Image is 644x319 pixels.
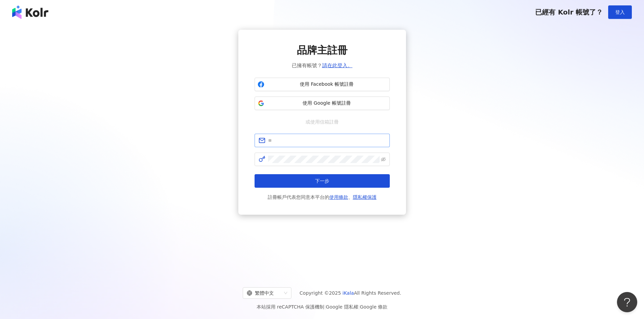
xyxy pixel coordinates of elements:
[301,118,343,126] span: 或使用信箱註冊
[247,288,281,298] div: 繁體中文
[12,5,48,19] img: logo
[255,174,390,188] button: 下一步
[255,78,390,91] button: 使用 Facebook 帳號註冊
[329,194,348,200] a: 使用條款
[300,289,401,297] span: Copyright © 2025 All Rights Reserved.
[360,304,387,310] a: Google 條款
[292,61,353,70] span: 已擁有帳號？
[608,5,632,19] button: 登入
[617,292,637,312] iframe: Help Scout Beacon - Open
[615,9,625,15] span: 登入
[322,62,353,69] a: 請在此登入。
[326,304,358,310] a: Google 隱私權
[315,178,329,184] span: 下一步
[268,193,377,201] span: 註冊帳戶代表您同意本平台的 、
[267,100,387,107] span: 使用 Google 帳號註冊
[297,43,348,57] span: 品牌主註冊
[324,304,326,310] span: |
[381,157,386,162] span: eye-invisible
[535,8,603,16] span: 已經有 Kolr 帳號了？
[257,303,387,311] span: 本站採用 reCAPTCHA 保護機制
[255,97,390,110] button: 使用 Google 帳號註冊
[358,304,360,310] span: |
[342,290,354,296] a: iKala
[267,81,387,88] span: 使用 Facebook 帳號註冊
[353,194,377,200] a: 隱私權保護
